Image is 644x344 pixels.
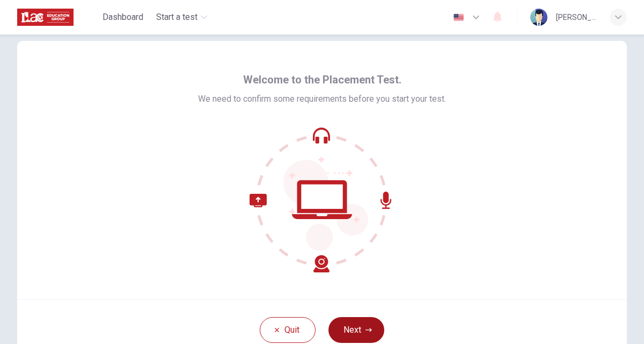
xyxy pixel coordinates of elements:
[17,6,98,28] a: ILAC logo
[198,93,446,106] span: We need to confirm some requirements before you start your test.
[328,317,384,343] button: Next
[243,71,401,88] span: Welcome to the Placement Test.
[530,9,547,26] img: Profile picture
[556,11,597,24] div: [PERSON_NAME]
[152,8,211,27] button: Start a test
[17,6,74,28] img: ILAC logo
[452,13,465,22] img: en
[156,11,197,24] span: Start a test
[260,317,316,343] button: Quit
[103,11,143,24] span: Dashboard
[98,8,148,27] button: Dashboard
